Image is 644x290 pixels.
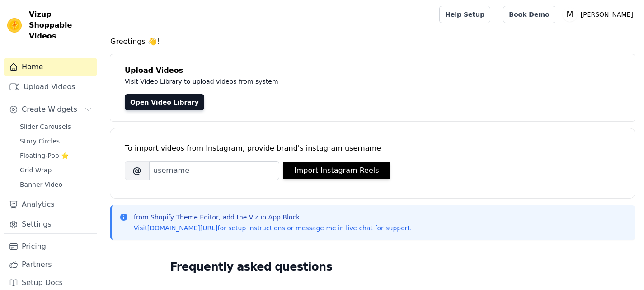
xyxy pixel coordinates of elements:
[4,58,97,76] a: Home
[563,6,637,23] button: M [PERSON_NAME]
[20,166,52,175] span: Grid Wrap
[566,10,573,19] text: M
[283,162,390,179] button: Import Instagram Reels
[29,9,94,42] span: Vizup Shoppable Videos
[147,224,218,232] a: [DOMAIN_NAME][URL]
[125,143,620,154] div: To import videos from Instagram, provide brand's instagram username
[4,256,97,274] a: Partners
[134,213,412,222] p: from Shopify Theme Editor, add the Vizup App Block
[20,151,69,160] span: Floating-Pop ⭐
[4,78,97,96] a: Upload Videos
[22,104,77,115] span: Create Widgets
[4,215,97,233] a: Settings
[149,161,279,180] input: username
[503,6,555,23] a: Book Demo
[14,178,97,191] a: Banner Video
[439,6,490,23] a: Help Setup
[20,122,71,131] span: Slider Carousels
[14,149,97,162] a: Floating-Pop ⭐
[14,135,97,147] a: Story Circles
[125,94,204,110] a: Open Video Library
[14,120,97,133] a: Slider Carousels
[20,180,62,189] span: Banner Video
[125,76,530,87] p: Visit Video Library to upload videos from system
[7,18,22,33] img: Vizup
[134,223,412,233] p: Visit for setup instructions or message me in live chat for support.
[4,195,97,214] a: Analytics
[170,258,575,276] h2: Frequently asked questions
[110,36,635,47] h4: Greetings 👋!
[20,137,60,146] span: Story Circles
[14,164,97,176] a: Grid Wrap
[577,6,637,23] p: [PERSON_NAME]
[125,65,620,76] h4: Upload Videos
[4,100,97,119] button: Create Widgets
[125,161,149,180] span: @
[4,238,97,256] a: Pricing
